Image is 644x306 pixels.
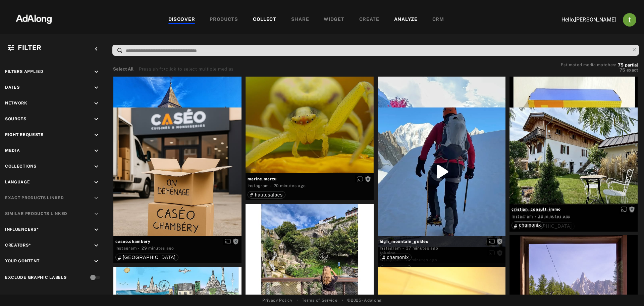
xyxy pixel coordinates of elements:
[561,67,638,74] button: 75exact
[618,62,624,68] span: 75
[535,214,536,219] span: ·
[210,16,238,24] div: PRODUCTS
[5,164,37,169] span: Collections
[168,16,195,24] div: DISCOVER
[253,16,276,24] div: COLLECT
[355,175,365,182] button: Enable diffusion on this media
[5,243,31,248] span: Creators*
[5,117,26,121] span: Sources
[93,68,100,76] i: keyboard_arrow_down
[93,84,100,91] i: keyboard_arrow_down
[93,100,100,107] i: keyboard_arrow_down
[233,239,239,244] span: Rights not requested
[248,176,372,182] span: marine.marzu
[512,206,636,212] span: cristian_consult_immo
[113,66,133,73] button: Select All
[5,69,44,74] span: Filters applied
[274,183,306,188] time: 2025-09-22T08:48:03.000Z
[118,255,176,260] div: savoie
[618,63,638,67] button: 75partial
[5,132,44,137] span: Right Requests
[365,176,371,181] span: Rights not requested
[93,147,100,155] i: keyboard_arrow_down
[297,297,298,303] span: •
[619,206,629,213] button: Enable diffusion on this media
[380,245,401,251] div: Instagram
[406,246,438,251] time: 2025-09-22T08:31:28.000Z
[382,255,409,260] div: chamonix
[538,214,571,219] time: 2025-09-22T08:30:12.000Z
[4,8,63,29] img: 63233d7d88ed69de3c212112c67096b6.png
[514,223,541,227] div: chamonix
[5,194,102,219] div: This is a premium feature. Please contact us for more information.
[359,16,379,24] div: CREATE
[561,62,616,67] span: Estimated media matches:
[142,246,174,251] time: 2025-09-22T08:39:03.000Z
[432,16,444,24] div: CRM
[5,148,20,153] span: Media
[223,238,233,245] button: Enable diffusion on this media
[387,255,409,260] span: chamonix
[394,16,418,24] div: ANALYZE
[115,245,137,251] div: Instagram
[93,258,100,265] i: keyboard_arrow_down
[5,85,20,90] span: Dates
[549,16,616,24] p: Hello, [PERSON_NAME]
[347,297,382,303] span: © 2025 - Adalong
[342,297,343,303] span: •
[93,163,100,170] i: keyboard_arrow_down
[93,45,100,53] i: keyboard_arrow_left
[93,242,100,249] i: keyboard_arrow_down
[138,246,140,251] span: ·
[93,131,100,139] i: keyboard_arrow_down
[5,274,66,280] div: Exclude Graphic Labels
[255,192,283,198] span: hautesalpes
[262,297,292,303] a: Privacy Policy
[250,192,283,197] div: hautesalpes
[620,68,625,73] span: 75
[5,180,30,184] span: Language
[512,213,533,219] div: Instagram
[291,16,309,24] div: SHARE
[18,44,42,52] span: Filter
[5,227,39,232] span: Influencers*
[139,66,234,73] div: Press shift+click to select multiple medias
[629,207,635,211] span: Rights not requested
[270,183,272,189] span: ·
[5,259,39,263] span: Your Content
[519,222,541,228] span: chamonix
[123,255,176,260] span: [GEOGRAPHIC_DATA]
[93,116,100,123] i: keyboard_arrow_down
[115,238,239,245] span: caseo.chambery
[324,16,344,24] div: WIDGET
[93,226,100,233] i: keyboard_arrow_down
[248,183,269,189] div: Instagram
[402,246,404,251] span: ·
[93,179,100,186] i: keyboard_arrow_down
[302,297,337,303] a: Terms of Service
[623,13,636,27] img: ACg8ocJj1Mp6hOb8A41jL1uwSMxz7God0ICt0FEFk954meAQ=s96-c
[621,11,638,28] button: Account settings
[5,101,28,105] span: Network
